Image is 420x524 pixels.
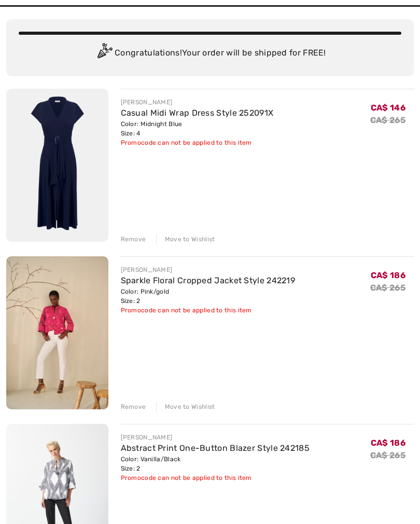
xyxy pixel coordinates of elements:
[121,287,296,306] div: Color: Pink/gold Size: 2
[94,43,115,64] img: Congratulation2.svg
[121,402,146,411] div: Remove
[121,306,296,315] div: Promocode can not be applied to this item
[19,43,401,64] div: Congratulations! Your order will be shipped for FREE!
[156,402,215,411] div: Move to Wishlist
[121,98,274,107] div: [PERSON_NAME]
[370,450,405,460] s: CA$ 265
[121,454,310,473] div: Color: Vanilla/Black Size: 2
[121,275,296,285] a: Sparkle Floral Cropped Jacket Style 242219
[121,443,310,453] a: Abstract Print One-Button Blazer Style 242185
[121,108,274,118] a: Casual Midi Wrap Dress Style 252091X
[371,270,405,280] span: CA$ 186
[121,119,274,138] div: Color: Midnight Blue Size: 4
[6,256,108,409] img: Sparkle Floral Cropped Jacket Style 242219
[371,103,405,113] span: CA$ 146
[371,438,405,448] span: CA$ 186
[121,265,296,274] div: [PERSON_NAME]
[370,283,405,293] s: CA$ 265
[370,115,405,125] s: CA$ 265
[121,138,274,147] div: Promocode can not be applied to this item
[156,235,215,244] div: Move to Wishlist
[6,89,108,242] img: Casual Midi Wrap Dress Style 252091X
[121,433,310,442] div: [PERSON_NAME]
[121,235,146,244] div: Remove
[121,473,310,482] div: Promocode can not be applied to this item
